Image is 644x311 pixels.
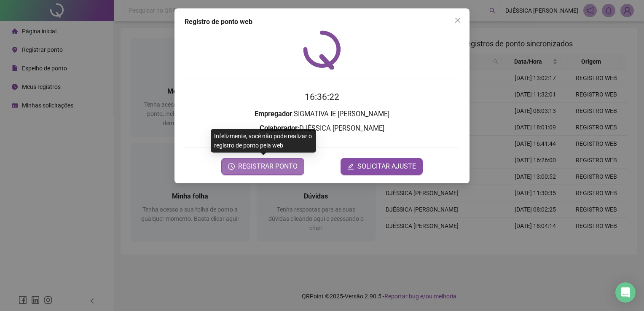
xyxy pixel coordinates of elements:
button: Close [451,13,464,27]
span: SOLICITAR AJUSTE [357,161,416,172]
span: clock-circle [228,163,235,170]
time: 16:36:22 [305,92,339,102]
strong: Empregador [255,110,292,118]
button: editSOLICITAR AJUSTE [341,158,423,175]
h3: : SIGMATIVA IE [PERSON_NAME] [185,109,459,120]
span: close [454,17,461,24]
strong: Colaborador [260,124,298,132]
button: REGISTRAR PONTO [221,158,304,175]
div: Registro de ponto web [185,17,459,27]
div: Open Intercom Messenger [615,282,636,303]
img: QRPoint [303,30,341,70]
h3: : DJÉSSICA [PERSON_NAME] [185,123,459,134]
span: edit [347,163,354,170]
div: Infelizmente, você não pode realizar o registro de ponto pela web [211,129,316,153]
span: REGISTRAR PONTO [238,161,298,172]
